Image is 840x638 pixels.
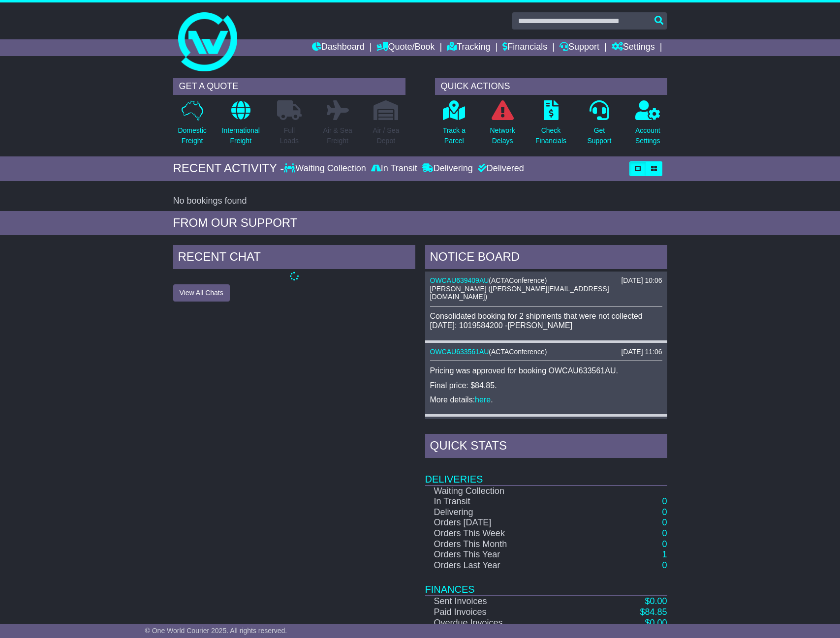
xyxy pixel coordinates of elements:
div: QUICK ACTIONS [435,78,667,95]
a: Dashboard [312,39,365,56]
div: GET A QUOTE [173,78,405,95]
a: Quote/Book [376,39,435,56]
p: Air / Sea Depot [373,125,400,146]
p: Network Delays [490,125,515,146]
div: ( ) [430,348,662,356]
div: [DATE] 11:06 [621,348,662,356]
a: 1 [662,549,667,559]
td: In Transit [425,496,593,507]
span: 0.00 [650,618,667,628]
a: 0 [662,528,667,538]
a: 0 [662,560,667,570]
p: Get Support [587,125,611,146]
td: Orders This Week [425,528,593,539]
a: 0 [662,539,667,549]
p: Consolidated booking for 2 shipments that were not collected [DATE]: 1019584200 -[PERSON_NAME] [430,311,662,330]
span: © One World Courier 2025. All rights reserved. [145,627,287,635]
a: 0 [662,517,667,527]
a: CheckFinancials [535,100,567,152]
a: 0 [662,507,667,517]
td: Finances [425,571,667,596]
div: Quick Stats [425,434,667,460]
div: [DATE] 10:06 [621,276,662,285]
p: Track a Parcel [443,125,466,146]
p: Air & Sea Freight [323,125,352,146]
td: Sent Invoices [425,596,593,607]
a: $84.85 [640,607,667,617]
span: [PERSON_NAME] ([PERSON_NAME][EMAIL_ADDRESS][DOMAIN_NAME]) [430,285,609,301]
p: Full Loads [277,125,302,146]
td: Orders [DATE] [425,517,593,528]
div: Delivering [420,163,475,174]
a: $0.00 [645,618,667,628]
a: Settings [612,39,655,56]
a: 0 [662,496,667,506]
div: No bookings found [173,196,667,207]
td: Deliveries [425,460,667,486]
a: OWCAU639409AU [430,276,489,284]
a: NetworkDelays [489,100,515,152]
span: 0.00 [650,596,667,606]
a: Support [560,39,599,56]
td: Waiting Collection [425,486,593,497]
a: $0.00 [645,596,667,606]
span: ACTAConference [491,276,545,284]
div: Delivered [475,163,524,174]
div: RECENT ACTIVITY - [173,161,284,176]
p: Account Settings [635,125,660,146]
td: Paid Invoices [425,607,593,618]
p: Pricing was approved for booking OWCAU633561AU. [430,366,662,375]
td: Orders This Month [425,539,593,550]
button: View All Chats [173,284,230,302]
td: Orders Last Year [425,560,593,571]
a: here [475,395,491,404]
span: 84.85 [645,607,667,617]
td: Delivering [425,507,593,518]
div: NOTICE BOARD [425,245,667,272]
td: Orders This Year [425,549,593,560]
td: Overdue Invoices [425,618,593,629]
a: InternationalFreight [221,100,260,152]
p: International Freight [222,125,260,146]
div: FROM OUR SUPPORT [173,216,667,230]
span: ACTAConference [491,348,545,356]
a: GetSupport [587,100,612,152]
a: AccountSettings [635,100,661,152]
div: In Transit [369,163,420,174]
a: Tracking [447,39,490,56]
div: Waiting Collection [284,163,368,174]
a: Track aParcel [442,100,466,152]
p: More details: . [430,395,662,404]
p: Check Financials [535,125,566,146]
div: ( ) [430,276,662,285]
div: RECENT CHAT [173,245,415,272]
p: Final price: $84.85. [430,381,662,390]
a: OWCAU633561AU [430,348,489,356]
a: Financials [502,39,547,56]
a: DomesticFreight [177,100,207,152]
p: Domestic Freight [178,125,206,146]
